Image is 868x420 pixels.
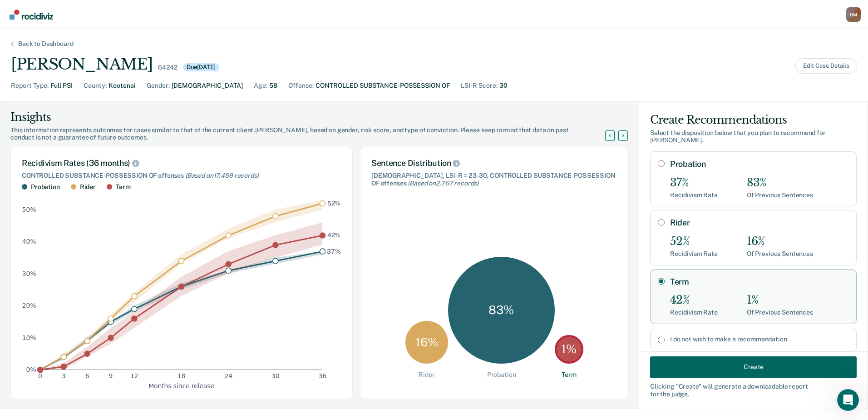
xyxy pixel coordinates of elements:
[670,294,718,307] div: 42%
[487,371,516,379] div: Probation
[837,389,859,411] iframe: Intercom live chat
[747,176,813,190] div: 83%
[22,270,36,277] text: 30%
[670,159,849,169] label: Probation
[846,7,861,22] div: O M
[22,302,36,309] text: 20%
[448,257,555,364] div: 83 %
[185,172,259,179] span: (Based on 17,459 records )
[316,81,450,90] div: CONTROLLED SUBSTANCE-POSSESSION OF
[254,81,267,90] div: Age :
[116,183,130,191] div: Term
[38,372,326,380] g: x-axis tick label
[371,172,617,187] div: [DEMOGRAPHIC_DATA], LSI-R = 23-30, CONTROLLED SUBSTANCE-POSSESSION OF offenses
[650,113,857,127] div: Create Recommendations
[670,335,849,343] label: I do not wish to make a recommendation
[747,191,813,199] div: Of Previous Sentences
[224,372,232,380] text: 24
[10,10,53,20] img: Recidiviz
[419,371,434,379] div: Rider
[846,7,861,22] button: Profile dropdown button
[650,356,857,378] button: Create
[80,183,96,191] div: Rider
[11,55,153,74] div: [PERSON_NAME]
[148,382,214,389] text: Months since release
[795,58,857,74] button: Edit Case Details
[108,81,136,90] div: Kootenai
[172,81,243,90] div: [DEMOGRAPHIC_DATA]
[670,176,718,190] div: 37%
[7,40,84,48] div: Back to Dashboard
[38,372,42,380] text: 0
[38,200,325,372] g: dot
[22,206,36,373] g: y-axis tick label
[84,81,107,90] div: County :
[11,81,49,90] div: Report Type :
[22,206,36,213] text: 50%
[40,200,322,370] g: area
[670,277,849,287] label: Term
[747,235,813,248] div: 16%
[405,321,448,364] div: 16 %
[670,218,849,228] label: Rider
[269,81,277,90] div: 58
[499,81,508,90] div: 30
[461,81,498,90] div: LSI-R Score :
[747,309,813,316] div: Of Previous Sentences
[26,366,36,373] text: 0%
[10,110,616,125] div: Insights
[10,126,616,142] div: This information represents outcomes for cases similar to that of the current client, [PERSON_NAM...
[50,81,73,90] div: Full PSI
[747,294,813,307] div: 1%
[327,231,341,239] text: 42%
[319,372,327,380] text: 36
[670,250,718,258] div: Recidivism Rate
[327,200,341,255] g: text
[130,372,138,380] text: 12
[670,235,718,248] div: 52%
[288,81,314,90] div: Offense :
[31,183,60,191] div: Probation
[22,158,341,168] div: Recidivism Rates (36 months)
[650,382,857,398] div: Clicking " Create " will generate a downloadable report for the judge.
[670,191,718,199] div: Recidivism Rate
[148,382,214,389] g: x-axis label
[62,372,66,380] text: 3
[327,247,341,255] text: 37%
[271,372,280,380] text: 30
[109,372,113,380] text: 9
[147,81,170,90] div: Gender :
[650,129,857,145] div: Select the disposition below that you plan to recommend for [PERSON_NAME] .
[327,200,341,207] text: 52%
[747,250,813,258] div: Of Previous Sentences
[562,371,576,379] div: Term
[183,63,219,71] div: Due [DATE]
[158,64,177,71] div: 64242
[670,309,718,316] div: Recidivism Rate
[408,180,478,187] span: (Based on 2,767 records )
[22,172,341,180] div: CONTROLLED SUBSTANCE-POSSESSION OF offenses
[555,335,583,364] div: 1 %
[371,158,617,168] div: Sentence Distribution
[22,238,36,245] text: 40%
[22,334,36,341] text: 10%
[178,372,186,380] text: 18
[85,372,89,380] text: 6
